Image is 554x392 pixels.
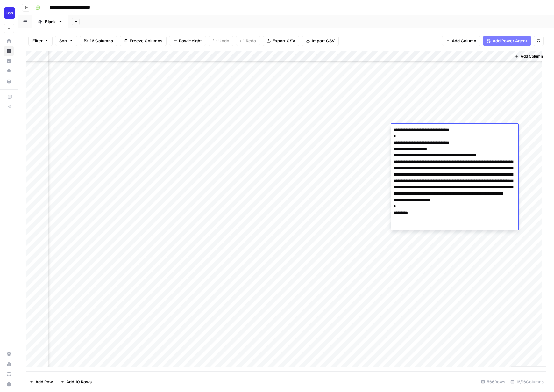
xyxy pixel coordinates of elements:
a: Insights [4,56,14,66]
img: Lob Logo [4,7,15,19]
button: Import CSV [302,36,339,46]
span: Sort [59,38,67,44]
span: Export CSV [273,38,295,44]
a: Your Data [4,76,14,87]
a: Usage [4,359,14,369]
button: Row Height [169,36,206,46]
button: Export CSV [263,36,299,46]
div: 16/16 Columns [508,377,546,387]
span: Undo [218,38,229,44]
span: Freeze Columns [130,38,162,44]
span: Add Column [521,54,543,59]
span: Add Power Agent [493,38,527,44]
span: Add 10 Rows [66,379,92,385]
button: 16 Columns [80,36,117,46]
button: Add Column [512,52,545,61]
button: Add 10 Rows [57,377,96,387]
a: Browse [4,46,14,56]
a: Home [4,36,14,46]
div: 566 Rows [479,377,508,387]
button: Sort [55,36,77,46]
a: Learning Hub [4,369,14,379]
button: Workspace: Lob [4,5,14,21]
span: Row Height [179,38,202,44]
button: Undo [209,36,233,46]
button: Add Row [26,377,57,387]
button: Freeze Columns [120,36,167,46]
button: Add Column [442,36,480,46]
a: Blank [32,15,68,28]
span: Filter [32,38,43,44]
button: Filter [28,36,53,46]
span: Add Row [35,379,53,385]
span: Add Column [452,38,476,44]
a: Settings [4,349,14,359]
button: Redo [236,36,260,46]
button: Help + Support [4,379,14,389]
div: Blank [45,18,56,25]
a: Opportunities [4,66,14,76]
span: Import CSV [312,38,335,44]
span: Redo [246,38,256,44]
button: Add Power Agent [483,36,531,46]
span: 16 Columns [90,38,113,44]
